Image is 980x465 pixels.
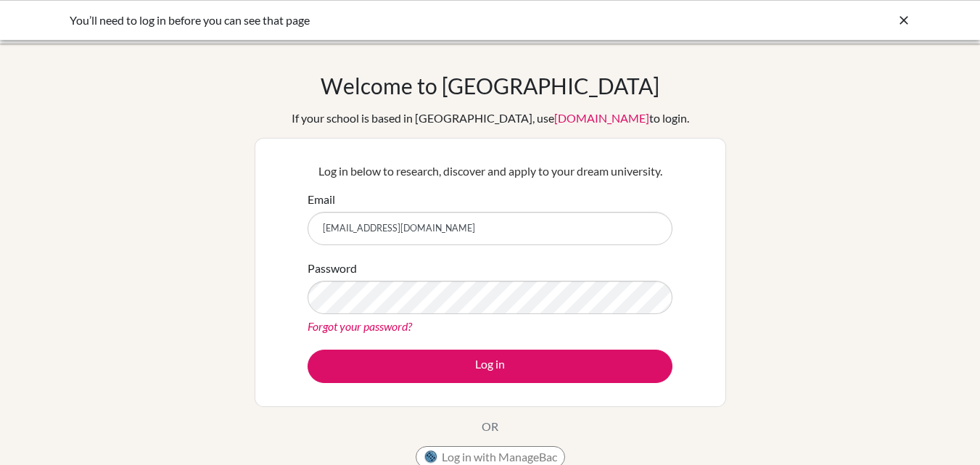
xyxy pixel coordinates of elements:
[308,191,335,208] label: Email
[321,73,659,99] h1: Welcome to [GEOGRAPHIC_DATA]
[482,418,498,435] p: OR
[554,111,649,125] a: [DOMAIN_NAME]
[308,319,412,333] a: Forgot your password?
[308,350,672,383] button: Log in
[308,162,672,180] p: Log in below to research, discover and apply to your dream university.
[70,12,693,29] div: You’ll need to log in before you can see that page
[308,260,357,277] label: Password
[292,110,689,127] div: If your school is based in [GEOGRAPHIC_DATA], use to login.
